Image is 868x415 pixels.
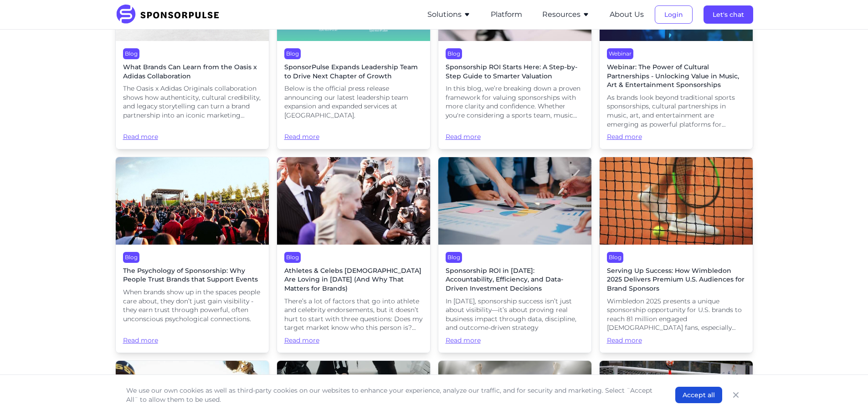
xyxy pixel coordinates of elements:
[284,63,423,81] span: SponsorPulse Expands Leadership Team to Drive Next Chapter of Growth
[607,336,745,345] span: Read more
[607,252,623,263] div: Blog
[491,10,522,19] a: Platform
[446,63,584,81] span: Sponsorship ROI Starts Here: A Step-by-Step Guide to Smarter Valuation
[610,10,644,19] a: About Us
[446,336,584,345] span: Read more
[438,157,592,353] a: BlogSponsorship ROI in [DATE]: Accountability, Efficiency, and Data-Driven Investment DecisionsIn...
[284,252,301,263] div: Blog
[446,124,584,142] span: Read more
[675,387,722,403] button: Accept all
[438,157,591,245] img: Getty Images from Unsplash
[123,84,262,120] span: The Oasis x Adidas Originals collaboration shows how authenticity, cultural credibility, and lega...
[427,9,471,20] button: Solutions
[277,157,431,353] a: BlogAthletes & Celebs [DEMOGRAPHIC_DATA] Are Loving in [DATE] (And Why That Matters for Brands)Th...
[116,157,269,245] img: Sebastian Pociecha courtesy of Unsplash
[655,5,693,24] button: Login
[284,266,423,293] span: Athletes & Celebs [DEMOGRAPHIC_DATA] Are Loving in [DATE] (And Why That Matters for Brands)
[607,93,745,129] span: As brands look beyond traditional sports sponsorships, cultural partnerships in music, art, and e...
[123,63,262,81] span: What Brands Can Learn from the Oasis x Adidas Collaboration
[704,5,753,24] button: Let's chat
[284,84,423,120] span: Below is the official press release announcing our latest leadership team expansion and expanded ...
[822,371,868,415] iframe: Chat Widget
[446,84,584,120] span: In this blog, we’re breaking down a proven framework for valuing sponsorships with more clarity a...
[123,124,262,142] span: Read more
[123,48,139,59] div: Blog
[126,386,657,404] p: We use our own cookies as well as third-party cookies on our websites to enhance your experience,...
[607,133,745,142] span: Read more
[284,336,423,345] span: Read more
[655,10,693,19] a: Login
[610,9,644,20] button: About Us
[284,297,423,333] span: There’s a lot of factors that go into athlete and celebrity endorsements, but it doesn’t hurt to ...
[446,297,584,333] span: In [DATE], sponsorship success isn’t just about visibility—it’s about proving real business impac...
[284,124,423,142] span: Read more
[446,48,462,59] div: Blog
[123,266,262,284] span: The Psychology of Sponsorship: Why People Trust Brands that Support Events
[607,48,633,59] div: Webinar
[542,9,590,20] button: Resources
[491,9,522,20] button: Platform
[115,5,226,25] img: SponsorPulse
[277,157,430,245] img: Getty Images courtesy of Unsplash
[115,157,269,353] a: BlogThe Psychology of Sponsorship: Why People Trust Brands that Support EventsWhen brands show up...
[607,266,745,293] span: Serving Up Success: How Wimbledon 2025 Delivers Premium U.S. Audiences for Brand Sponsors
[607,297,745,333] span: Wimbledon 2025 presents a unique sponsorship opportunity for U.S. brands to reach 81 million enga...
[600,157,753,245] img: John Formander courtesy of Unsplash
[729,389,742,401] button: Close
[607,63,745,90] span: Webinar: The Power of Cultural Partnerships - Unlocking Value in Music, Art & Entertainment Spons...
[446,266,584,293] span: Sponsorship ROI in [DATE]: Accountability, Efficiency, and Data-Driven Investment Decisions
[599,157,753,353] a: BlogServing Up Success: How Wimbledon 2025 Delivers Premium U.S. Audiences for Brand SponsorsWimb...
[446,252,462,263] div: Blog
[123,327,262,345] span: Read more
[284,48,301,59] div: Blog
[704,10,753,19] a: Let's chat
[123,288,262,323] span: When brands show up in the spaces people care about, they don’t just gain visibility - they earn ...
[123,252,139,263] div: Blog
